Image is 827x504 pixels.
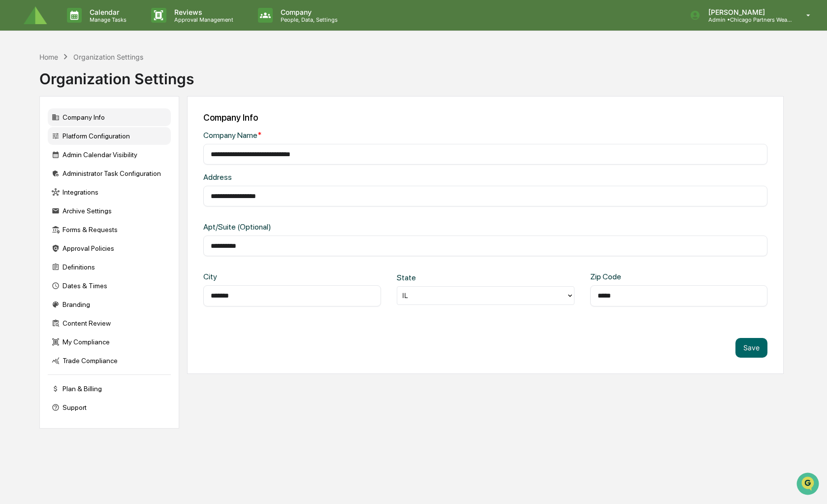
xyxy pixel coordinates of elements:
[6,139,66,157] a: 🔎Data Lookup
[10,21,179,36] p: How can we help?
[203,112,767,123] div: Company Info
[10,75,28,93] img: 1746055101610-c473b297-6a78-478c-a979-82029cc54cd1
[203,222,457,232] div: Apt/Suite (Optional)
[20,143,62,153] span: Data Lookup
[6,120,67,138] a: 🖐️Preclearance
[48,258,171,276] div: Definitions
[39,62,194,88] div: Organization Settings
[166,8,238,16] p: Reviews
[48,146,171,164] div: Admin Calendar Visibility
[69,167,119,174] a: Powered byPylon
[203,272,283,281] div: City
[795,471,822,498] iframe: Open customer support
[48,399,171,416] div: Support
[33,75,161,85] div: Start new chat
[735,338,767,358] button: Save
[203,131,457,140] div: Company Name
[81,124,122,134] span: Attestations
[10,144,18,152] div: 🔎
[48,108,171,126] div: Company Info
[48,239,171,257] div: Approval Policies
[48,127,171,145] div: Platform Configuration
[48,277,171,295] div: Dates & Times
[67,120,126,138] a: 🗄️Attestations
[48,333,171,351] div: My Compliance
[590,272,670,281] div: Zip Code
[166,16,238,23] p: Approval Management
[48,165,171,182] div: Administrator Task Configuration
[20,124,64,134] span: Preclearance
[98,167,119,174] span: Pylon
[24,6,47,25] img: logo
[700,16,792,23] p: Admin • Chicago Partners Wealth Advisors
[48,296,171,313] div: Branding
[82,8,131,16] p: Calendar
[48,202,171,220] div: Archive Settings
[48,183,171,201] div: Integrations
[10,125,18,133] div: 🖐️
[39,53,58,61] div: Home
[203,172,457,182] div: Address
[167,78,179,90] button: Start new chat
[48,380,171,398] div: Plan & Billing
[48,221,171,238] div: Forms & Requests
[273,16,343,23] p: People, Data, Settings
[71,125,79,133] div: 🗄️
[48,352,171,370] div: Trade Compliance
[397,273,477,282] div: State
[73,53,143,61] div: Organization Settings
[33,85,125,93] div: We're available if you need us!
[82,16,131,23] p: Manage Tasks
[273,8,343,16] p: Company
[700,8,792,16] p: [PERSON_NAME]
[48,314,171,332] div: Content Review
